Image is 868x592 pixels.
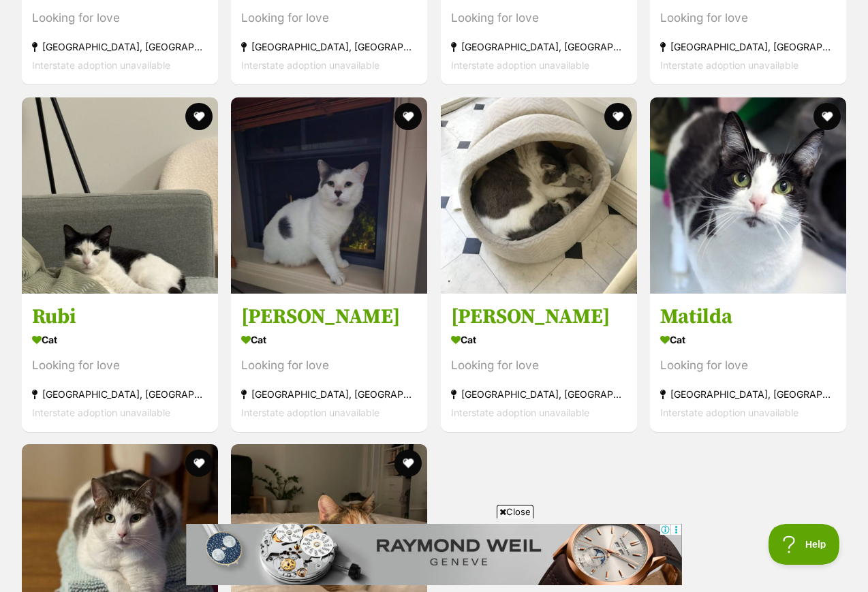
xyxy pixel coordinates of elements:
div: Cat [32,329,208,349]
div: Looking for love [241,356,417,374]
span: Close [497,505,533,518]
img: Vin Diesel [441,97,637,294]
div: Looking for love [660,9,836,27]
div: Cat [660,329,836,349]
div: [GEOGRAPHIC_DATA], [GEOGRAPHIC_DATA] [241,37,417,56]
h3: [PERSON_NAME] [451,303,627,329]
a: Rubi Cat Looking for love [GEOGRAPHIC_DATA], [GEOGRAPHIC_DATA] Interstate adoption unavailable fa... [22,293,218,431]
img: Peter [231,97,427,294]
button: favourite [813,103,841,130]
button: favourite [604,103,632,130]
div: [GEOGRAPHIC_DATA], [GEOGRAPHIC_DATA] [241,384,417,403]
iframe: Help Scout Beacon - Open [769,524,841,565]
div: Looking for love [241,9,417,27]
span: Interstate adoption unavailable [241,59,379,71]
a: [PERSON_NAME] Cat Looking for love [GEOGRAPHIC_DATA], [GEOGRAPHIC_DATA] Interstate adoption unava... [231,293,427,431]
span: Interstate adoption unavailable [451,406,589,418]
div: [GEOGRAPHIC_DATA], [GEOGRAPHIC_DATA] [451,384,627,403]
div: Cat [451,329,627,349]
div: [GEOGRAPHIC_DATA], [GEOGRAPHIC_DATA] [451,37,627,56]
span: Interstate adoption unavailable [660,59,799,71]
button: favourite [395,450,422,477]
img: Rubi [22,97,218,294]
span: Interstate adoption unavailable [32,59,170,71]
iframe: Advertisement [186,524,682,585]
span: Interstate adoption unavailable [451,59,589,71]
div: [GEOGRAPHIC_DATA], [GEOGRAPHIC_DATA] [660,384,836,403]
button: favourite [185,450,213,477]
h3: Rubi [32,303,208,329]
span: Interstate adoption unavailable [241,406,379,418]
div: Cat [241,329,417,349]
div: [GEOGRAPHIC_DATA], [GEOGRAPHIC_DATA] [32,37,208,56]
div: Looking for love [451,9,627,27]
span: Interstate adoption unavailable [660,406,799,418]
button: favourite [395,103,422,130]
div: Looking for love [32,356,208,374]
div: [GEOGRAPHIC_DATA], [GEOGRAPHIC_DATA] [660,37,836,56]
img: Matilda [650,97,846,294]
a: [PERSON_NAME] Cat Looking for love [GEOGRAPHIC_DATA], [GEOGRAPHIC_DATA] Interstate adoption unava... [441,293,637,431]
span: Interstate adoption unavailable [32,406,170,418]
div: [GEOGRAPHIC_DATA], [GEOGRAPHIC_DATA] [32,384,208,403]
div: Looking for love [32,9,208,27]
button: favourite [185,103,213,130]
a: Matilda Cat Looking for love [GEOGRAPHIC_DATA], [GEOGRAPHIC_DATA] Interstate adoption unavailable... [650,293,846,431]
h3: Matilda [660,303,836,329]
div: Looking for love [451,356,627,374]
h3: [PERSON_NAME] [241,303,417,329]
div: Looking for love [660,356,836,374]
